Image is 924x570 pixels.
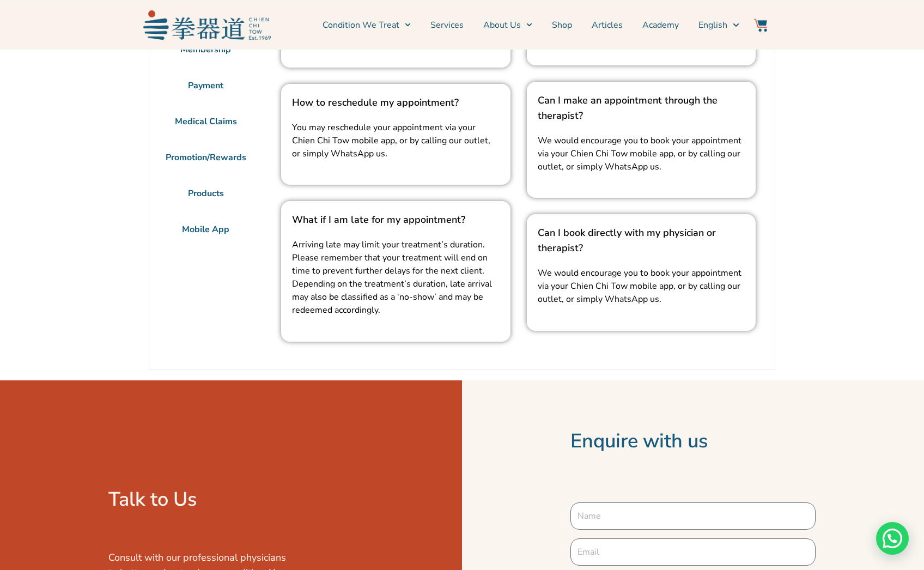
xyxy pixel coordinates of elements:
span: Arriving late may limit your treatment’s duration. Please remember that your treatment will end o... [292,239,492,316]
a: Condition We Treat [323,11,411,39]
a: Academy [642,11,679,39]
a: Articles [592,11,623,39]
span: English [698,19,727,32]
span: We would encourage you to book your appointment via your Chien Chi Tow mobile app, or by calling ... [538,135,741,173]
h2: Can I book directly with my physician or therapist? [538,225,745,256]
a: Shop [552,11,572,39]
nav: Menu [276,11,739,39]
a: About Us [483,11,532,39]
h2: What if I am late for my appointment? [292,212,500,227]
span: You may reschedule your appointment via your Chien Chi Tow mobile app, or by calling our outlet, ... [292,122,490,160]
img: Website Icon-03 [754,19,767,32]
h2: Talk to Us [108,488,291,512]
span: We would encourage you to book your appointment via your Chien Chi Tow mobile app, or by calling ... [538,267,741,305]
h2: How to reschedule my appointment? [292,95,500,110]
h2: Enquire with us [570,429,816,453]
input: Email [570,538,816,566]
h2: Can I make an appointment through the therapist? [538,93,745,123]
input: Name [570,502,816,530]
a: English [698,11,739,39]
a: Services [430,11,464,39]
